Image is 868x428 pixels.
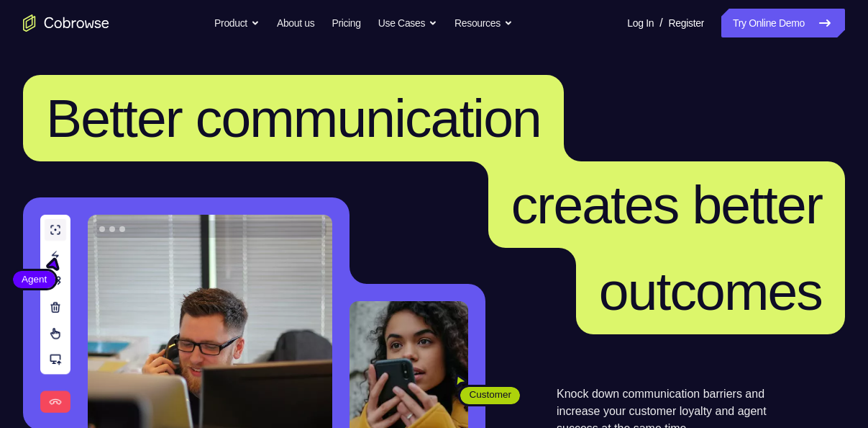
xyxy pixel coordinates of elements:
[277,9,314,37] a: About us
[659,14,662,32] span: /
[669,9,704,37] a: Register
[721,9,845,37] a: Try Online Demo
[332,9,360,37] a: Pricing
[599,261,822,321] span: outcomes
[46,88,541,148] span: Better communication
[511,174,822,235] span: creates better
[214,9,260,37] button: Product
[23,14,109,32] a: Go to the home page
[454,9,513,37] button: Resources
[627,9,654,37] a: Log In
[378,9,437,37] button: Use Cases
